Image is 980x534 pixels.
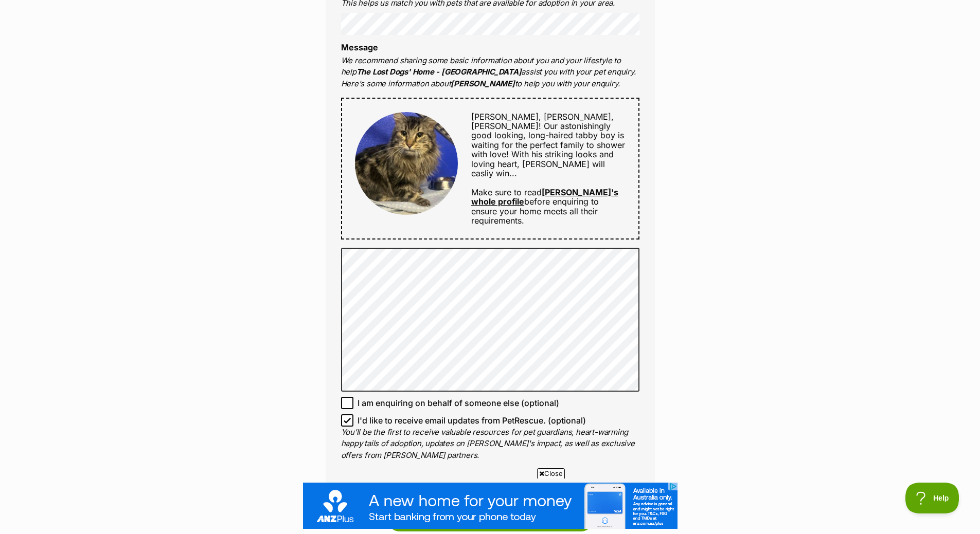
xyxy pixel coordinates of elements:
strong: [PERSON_NAME] [451,79,514,88]
span: Close [537,468,565,478]
iframe: Advertisement [303,483,678,529]
p: We recommend sharing some basic information about you and your lifestyle to help assist you with ... [341,55,639,90]
strong: The Lost Dogs' Home - [GEOGRAPHIC_DATA] [357,67,522,77]
img: Billy [355,112,458,215]
span: I'd like to receive email updates from PetRescue. (optional) [358,414,586,427]
iframe: Help Scout Beacon - Open [905,483,959,513]
a: [PERSON_NAME]'s whole profile [471,187,618,207]
span: I am enquiring on behalf of someone else (optional) [358,397,559,409]
div: Make sure to read before enquiring to ensure your home meets all their requirements. [458,112,625,226]
p: You'll be the first to receive valuable resources for pet guardians, heart-warming happy tails of... [341,427,639,462]
label: Message [341,42,378,52]
span: Our astonishingly good looking, long-haired tabby boy is waiting for the perfect family to shower... [471,121,625,178]
span: [PERSON_NAME], [PERSON_NAME], [PERSON_NAME]! [471,112,614,131]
